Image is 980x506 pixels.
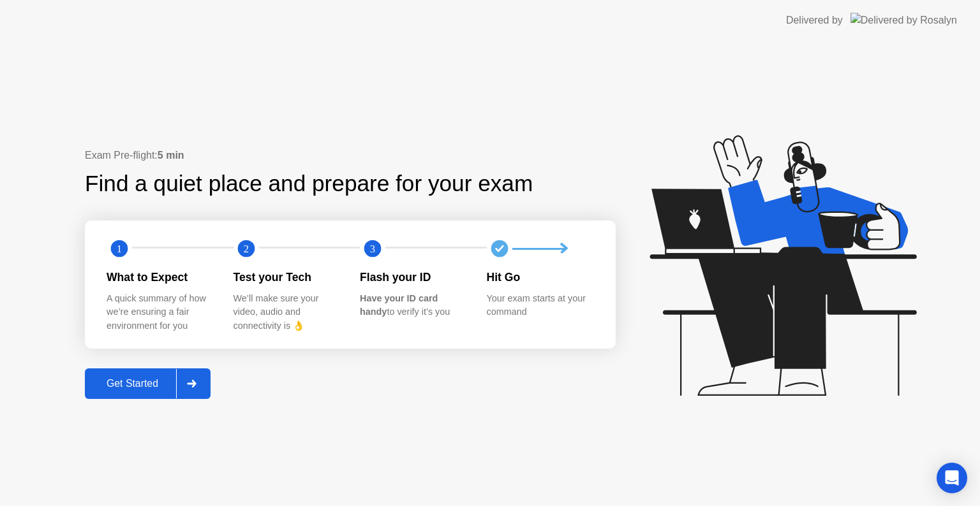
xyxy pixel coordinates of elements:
img: Delivered by Rosalyn [850,13,957,27]
div: Flash your ID [360,269,466,286]
b: Have your ID card handy [360,293,438,317]
div: A quick summary of how we’re ensuring a fair environment for you [107,292,213,333]
div: Hit Go [487,269,593,286]
div: Your exam starts at your command [487,292,593,319]
div: What to Expect [107,269,213,286]
div: Get Started [89,378,176,389]
text: 3 [370,243,375,255]
button: Get Started [85,368,211,399]
div: Delivered by [786,13,843,28]
div: Find a quiet place and prepare for your exam [85,167,535,201]
div: to verify it’s you [360,292,466,319]
div: Test your Tech [234,269,340,286]
div: Exam Pre-flight: [85,148,616,163]
div: Open Intercom Messenger [937,463,967,493]
div: We’ll make sure your video, audio and connectivity is 👌 [234,292,340,333]
b: 5 min [158,150,184,161]
text: 1 [117,243,122,255]
text: 2 [243,243,248,255]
